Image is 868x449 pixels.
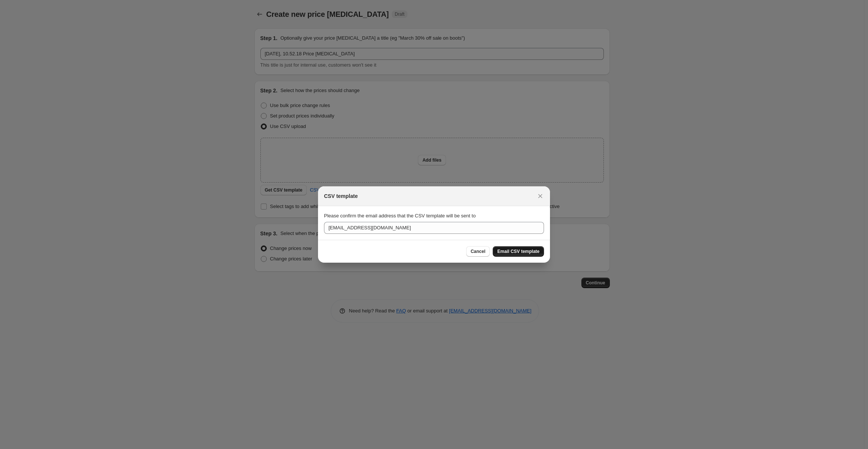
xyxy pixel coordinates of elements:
button: Email CSV template [493,246,544,257]
h2: CSV template [324,192,358,200]
button: Cancel [466,246,490,257]
span: Cancel [471,248,485,254]
span: Please confirm the email address that the CSV template will be sent to [324,213,476,219]
button: Close [535,191,545,201]
span: Email CSV template [497,248,540,254]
